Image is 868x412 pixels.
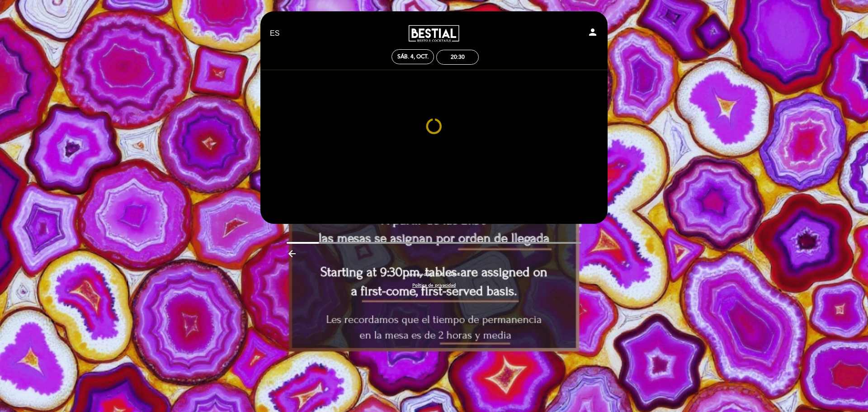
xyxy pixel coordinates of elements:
a: Política de privacidad [412,282,456,289]
a: powered by [407,271,461,278]
div: sáb. 4, oct. [397,53,429,60]
button: person [587,27,598,41]
img: MEITRE [435,272,461,277]
a: Bestial Fly Bar [377,21,491,46]
span: powered by [407,271,433,278]
i: arrow_backward [287,248,297,259]
div: 20:30 [451,54,465,61]
i: person [587,27,598,38]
